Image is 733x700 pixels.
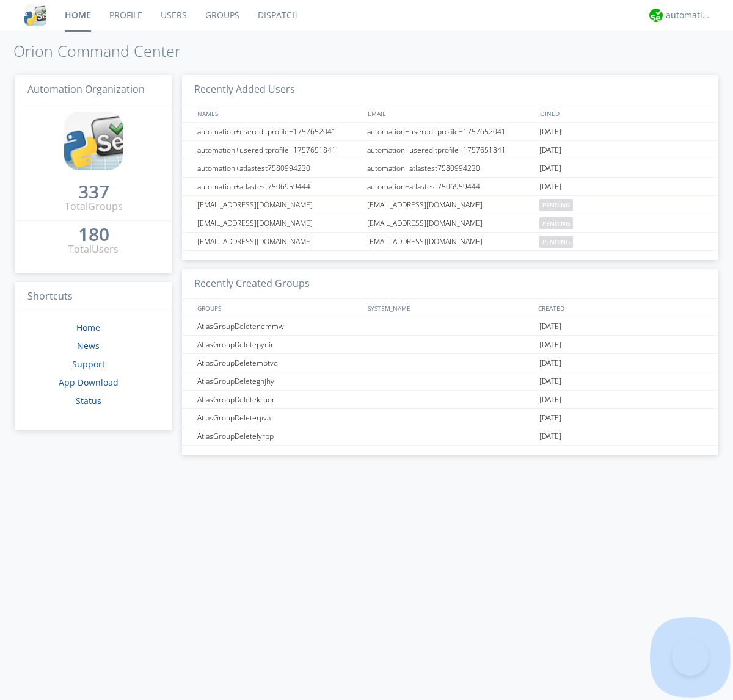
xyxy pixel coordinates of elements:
[78,228,109,240] div: 180
[539,217,573,229] span: pending
[539,159,561,178] span: [DATE]
[539,178,561,196] span: [DATE]
[78,228,109,242] a: 180
[364,233,536,250] div: [EMAIL_ADDRESS][DOMAIN_NAME]
[182,214,718,233] a: [EMAIL_ADDRESS][DOMAIN_NAME][EMAIL_ADDRESS][DOMAIN_NAME]pending
[194,372,363,390] div: AtlasGroupDeletegnjhy
[194,104,362,122] div: NAMES
[68,242,119,256] div: Total Users
[182,427,718,446] a: AtlasGroupDeletelyrpp[DATE]
[539,354,561,372] span: [DATE]
[182,75,718,105] h3: Recently Added Users
[539,317,561,336] span: [DATE]
[194,233,363,250] div: [EMAIL_ADDRESS][DOMAIN_NAME]
[194,427,363,445] div: AtlasGroupDeletelyrpp
[182,409,718,427] a: AtlasGroupDeleterjiva[DATE]
[364,123,536,140] div: automation+usereditprofile+1757652041
[649,9,663,22] img: d2d01cd9b4174d08988066c6d424eccd
[78,186,109,198] div: 337
[539,236,573,248] span: pending
[539,409,561,427] span: [DATE]
[78,186,109,200] a: 337
[182,269,718,299] h3: Recently Created Groups
[194,214,363,232] div: [EMAIL_ADDRESS][DOMAIN_NAME]
[27,82,145,96] span: Automation Organization
[182,141,718,159] a: automation+usereditprofile+1757651841automation+usereditprofile+1757651841[DATE]
[182,123,718,141] a: automation+usereditprofile+1757652041automation+usereditprofile+1757652041[DATE]
[194,141,363,159] div: automation+usereditprofile+1757651841
[535,299,706,317] div: CREATED
[77,340,100,352] a: News
[194,299,362,317] div: GROUPS
[539,427,561,446] span: [DATE]
[539,391,561,409] span: [DATE]
[364,159,536,177] div: automation+atlastest7580994230
[666,9,712,21] div: automation+atlas
[182,372,718,391] a: AtlasGroupDeletegnjhy[DATE]
[364,141,536,159] div: automation+usereditprofile+1757651841
[72,358,105,370] a: Support
[64,112,123,170] img: cddb5a64eb264b2086981ab96f4c1ba7
[194,123,363,140] div: automation+usereditprofile+1757652041
[182,336,718,354] a: AtlasGroupDeletepynir[DATE]
[194,159,363,177] div: automation+atlastest7580994230
[182,159,718,178] a: automation+atlastest7580994230automation+atlastest7580994230[DATE]
[365,104,535,122] div: EMAIL
[194,178,363,195] div: automation+atlastest7506959444
[182,196,718,214] a: [EMAIL_ADDRESS][DOMAIN_NAME][EMAIL_ADDRESS][DOMAIN_NAME]pending
[15,282,172,312] h3: Shortcuts
[539,336,561,354] span: [DATE]
[672,639,709,676] iframe: Toggle Customer Support
[182,391,718,409] a: AtlasGroupDeletekruqr[DATE]
[182,317,718,336] a: AtlasGroupDeletenemmw[DATE]
[182,178,718,196] a: automation+atlastest7506959444automation+atlastest7506959444[DATE]
[535,104,706,122] div: JOINED
[76,395,101,406] a: Status
[364,178,536,195] div: automation+atlastest7506959444
[194,196,363,214] div: [EMAIL_ADDRESS][DOMAIN_NAME]
[182,233,718,251] a: [EMAIL_ADDRESS][DOMAIN_NAME][EMAIL_ADDRESS][DOMAIN_NAME]pending
[194,391,363,408] div: AtlasGroupDeletekruqr
[24,4,46,26] img: cddb5a64eb264b2086981ab96f4c1ba7
[76,322,100,333] a: Home
[539,199,573,211] span: pending
[539,372,561,391] span: [DATE]
[194,354,363,372] div: AtlasGroupDeletembtvq
[539,123,561,141] span: [DATE]
[539,141,561,159] span: [DATE]
[364,196,536,214] div: [EMAIL_ADDRESS][DOMAIN_NAME]
[182,354,718,372] a: AtlasGroupDeletembtvq[DATE]
[364,214,536,232] div: [EMAIL_ADDRESS][DOMAIN_NAME]
[194,317,363,335] div: AtlasGroupDeletenemmw
[59,377,119,388] a: App Download
[194,336,363,353] div: AtlasGroupDeletepynir
[365,299,535,317] div: SYSTEM_NAME
[65,200,123,214] div: Total Groups
[194,409,363,427] div: AtlasGroupDeleterjiva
